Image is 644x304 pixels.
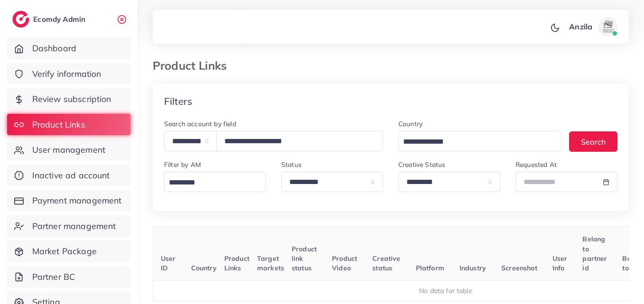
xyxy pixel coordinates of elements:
span: Product Links [32,119,85,131]
label: Status [281,160,302,169]
p: Anzila [569,21,592,32]
a: Partner BC [7,266,130,288]
a: Review subscription [7,88,130,110]
span: Inactive ad account [32,169,110,182]
label: Requested At [515,160,557,169]
span: Platform [416,264,444,272]
a: Verify information [7,63,130,85]
span: Belong to partner id [582,235,607,272]
span: Creative status [372,254,400,272]
label: Search account by field [164,119,236,129]
span: Product Links [224,254,249,272]
label: Creative Status [398,160,445,169]
span: Partner management [32,220,116,232]
a: Anzilaavatar [564,17,621,36]
a: Product Links [7,114,130,136]
span: User management [32,144,105,156]
span: Review subscription [32,93,111,105]
span: Screenshot [501,264,537,272]
div: Search for option [398,131,561,151]
a: Dashboard [7,37,130,59]
input: Search for option [166,175,260,190]
span: Target markets [257,254,284,272]
span: Product link status [292,245,317,273]
span: Payment management [32,194,122,207]
span: User ID [161,254,176,272]
label: Country [398,119,423,129]
a: Market Package [7,240,130,262]
span: Dashboard [32,42,76,55]
span: User Info [552,254,568,272]
span: Product Video [332,254,357,272]
a: Partner management [7,215,130,237]
span: Partner BC [32,271,75,283]
label: Filter by AM [164,160,201,169]
img: avatar [598,17,617,36]
span: Country [191,264,217,272]
span: Verify information [32,68,101,80]
a: Inactive ad account [7,165,130,186]
h3: Product Links [153,59,234,73]
a: Payment management [7,190,130,212]
h2: Ecomdy Admin [33,15,88,24]
span: Market Package [32,245,97,258]
div: Search for option [164,172,266,192]
img: logo [12,11,29,28]
h4: Filters [164,95,192,107]
a: logoEcomdy Admin [12,11,88,28]
a: User management [7,139,130,161]
input: Search for option [400,135,549,149]
button: Search [569,131,617,152]
span: Industry [460,264,486,272]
